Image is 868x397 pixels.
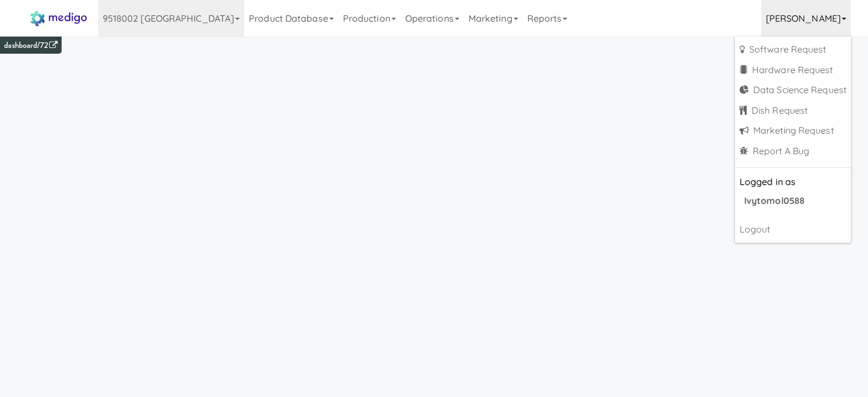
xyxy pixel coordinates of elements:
[4,39,57,51] a: dashboard/72
[735,174,851,219] li: Logged in as
[740,191,851,211] a: ivytomol0588
[735,60,851,81] a: Hardware Request
[26,9,90,29] img: Micromart
[735,39,851,60] a: Software Request
[735,80,851,101] a: Data Science Request
[744,195,805,206] b: ivytomol0588
[735,121,851,141] a: Marketing Request
[735,219,851,240] a: Logout
[735,101,851,121] a: Dish Request
[735,141,851,162] a: Report a bug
